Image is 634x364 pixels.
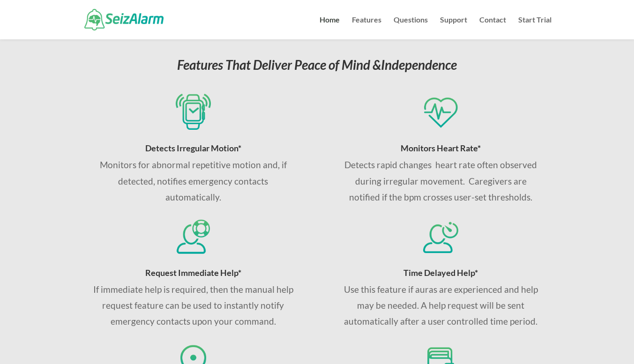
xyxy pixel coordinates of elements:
a: Contact [479,16,506,39]
img: Detects seizures via iPhone and Apple Watch sensors [176,94,210,130]
span: Monitors Heart Rate* [401,143,481,153]
span: Independence [381,57,457,73]
p: If immediate help is required, then the manual help request feature can be used to instantly noti... [93,282,294,330]
em: Features That Deliver Peace of Mind & [177,57,457,73]
a: Features [352,16,381,39]
a: Support [440,16,467,39]
img: SeizAlarm [84,9,164,30]
p: Detects rapid changes heart rate often observed during irregular movement. Caregivers are notifie... [340,157,541,205]
span: Time Delayed Help* [403,267,478,278]
img: Request help if you think you are going to have a seizure [423,218,458,254]
span: Request Immediate Help* [145,267,241,278]
p: Monitors for abnormal repetitive motion and, if detected, notifies emergency contacts automatically. [93,157,294,205]
a: Questions [394,16,428,39]
img: Monitors for seizures using heart rate [423,94,458,130]
span: Detects Irregular Motion* [145,143,241,153]
a: Home [320,16,340,39]
p: Use this feature if auras are experienced and help may be needed. A help request will be sent aut... [340,282,541,330]
img: Request immediate help if you think you'll have a sizure [176,218,210,254]
a: Start Trial [518,16,552,39]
